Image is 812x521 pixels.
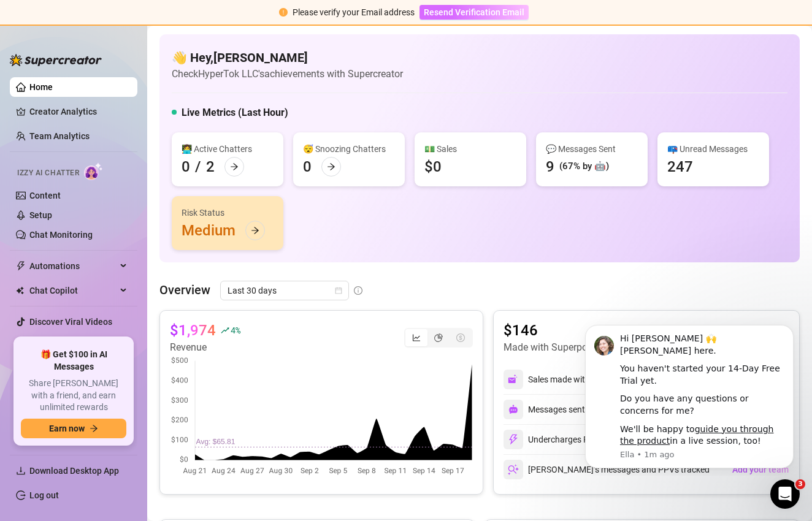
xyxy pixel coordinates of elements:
[29,490,59,500] a: Log out
[21,378,126,414] span: Share [PERSON_NAME] with a friend, and earn unlimited rewards
[404,328,473,348] div: segmented control
[354,286,362,295] span: info-circle
[434,333,443,342] span: pie-chart
[170,321,216,340] article: $1,974
[16,466,26,476] span: download
[667,157,693,177] div: 247
[17,167,79,179] span: Izzy AI Chatter
[29,82,53,92] a: Home
[504,400,664,419] div: Messages sent by automations & AI
[667,142,759,156] div: 📪 Unread Messages
[424,142,516,156] div: 💵 Sales
[170,340,240,355] article: Revenue
[327,162,335,171] span: arrow-right
[230,162,239,171] span: arrow-right
[424,7,524,17] span: Resend Verification Email
[567,317,812,476] iframe: Intercom notifications message
[279,8,288,17] span: exclamation-circle
[172,66,403,82] article: Check HyperTok LLC's achievements with Supercreator
[546,142,638,156] div: 💬 Messages Sent
[221,326,229,335] span: rise
[504,430,678,449] div: Undercharges Prevented by PriceGuard
[49,424,85,433] span: Earn now
[29,317,112,327] a: Discover Viral Videos
[172,49,403,66] h4: 👋 Hey, [PERSON_NAME]
[528,373,670,386] div: Sales made with AI & Automations
[456,333,465,342] span: dollar-circle
[231,324,240,336] span: 4 %
[508,434,519,445] img: svg%3e
[508,464,519,475] img: svg%3e
[29,281,117,300] span: Chat Copilot
[559,159,609,174] div: (67% by 🤖)
[335,287,342,294] span: calendar
[293,6,415,19] div: Please verify your Email address
[10,54,102,66] img: logo-BBDzfeDw.svg
[29,256,117,276] span: Automations
[16,261,26,271] span: thunderbolt
[303,142,395,156] div: 😴 Snoozing Chatters
[29,131,90,141] a: Team Analytics
[16,286,24,295] img: Chat Copilot
[770,479,800,509] iframe: Intercom live chat
[182,157,190,177] div: 0
[424,157,442,177] div: $0
[303,157,312,177] div: 0
[206,157,215,177] div: 2
[21,349,126,373] span: 🎁 Get $100 in AI Messages
[508,374,519,385] img: svg%3e
[182,206,274,219] div: Risk Status
[412,333,421,342] span: line-chart
[29,102,128,121] a: Creator Analytics
[508,405,518,414] img: svg%3e
[251,226,259,235] span: arrow-right
[182,105,288,120] h5: Live Metrics (Last Hour)
[504,340,671,355] article: Made with Superpowers in last 30 days
[29,191,61,200] a: Content
[90,424,98,433] span: arrow-right
[182,142,274,156] div: 👩‍💻 Active Chatters
[29,466,119,476] span: Download Desktop App
[159,281,210,299] article: Overview
[29,210,52,220] a: Setup
[21,419,126,438] button: Earn nowarrow-right
[795,479,805,489] span: 3
[228,281,342,300] span: Last 30 days
[419,5,529,20] button: Resend Verification Email
[29,230,93,240] a: Chat Monitoring
[504,460,710,479] div: [PERSON_NAME]’s messages and PPVs tracked
[84,162,103,180] img: AI Chatter
[504,321,684,340] article: $146
[546,157,554,177] div: 9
